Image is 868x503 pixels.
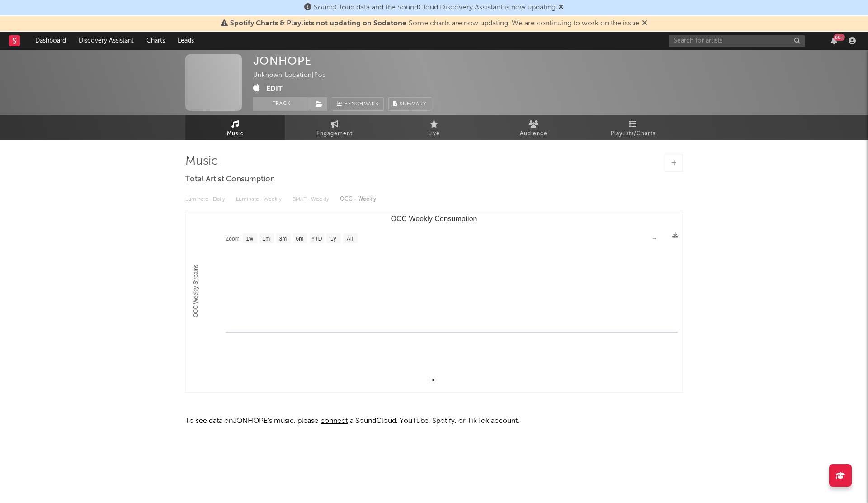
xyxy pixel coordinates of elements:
text: 1y [330,236,336,242]
button: Summary [388,97,431,111]
span: Benchmark [344,99,379,110]
span: Playlists/Charts [611,128,656,139]
span: Music [227,128,244,139]
span: Total Artist Consumption [185,174,275,185]
a: Live [384,115,484,140]
span: connect [318,418,350,425]
text: OCC Weekly Consumption [391,215,477,223]
a: Discovery Assistant [72,32,140,50]
a: Audience [484,115,583,140]
span: Audience [520,128,547,139]
text: 6m [296,236,304,242]
span: Live [428,128,440,139]
a: Leads [171,32,200,50]
span: Dismiss [558,4,564,11]
text: YTD [311,236,322,242]
text: All [347,236,353,242]
button: 99+ [831,37,837,44]
a: Music [185,115,285,140]
span: Dismiss [642,20,647,27]
div: 99 + [834,34,845,41]
text: 1w [246,236,254,242]
text: → [652,235,657,242]
text: Zoom [226,236,240,242]
p: To see data on JONHOPE 's music, please a SoundCloud, YouTube, Spotify, or TikTok account. [185,416,683,427]
div: JONHOPE [253,54,311,67]
a: Playlists/Charts [583,115,683,140]
text: 3m [279,236,287,242]
a: Engagement [285,115,384,140]
button: Track [253,97,310,111]
span: Summary [400,102,426,107]
button: Edit [266,83,283,95]
span: SoundCloud data and the SoundCloud Discovery Assistant is now updating [314,4,556,11]
text: 1m [263,236,270,242]
a: Charts [140,32,171,50]
span: Spotify Charts & Playlists not updating on Sodatone [230,20,406,27]
a: Dashboard [29,32,72,50]
span: : Some charts are now updating. We are continuing to work on the issue [230,20,639,27]
div: Unknown Location | Pop [253,70,337,81]
input: Search for artists [669,35,805,47]
svg: OCC Weekly Consumption [186,211,682,392]
text: OCC Weekly Streams [193,264,199,317]
a: Benchmark [332,97,384,111]
span: Engagement [316,128,353,139]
